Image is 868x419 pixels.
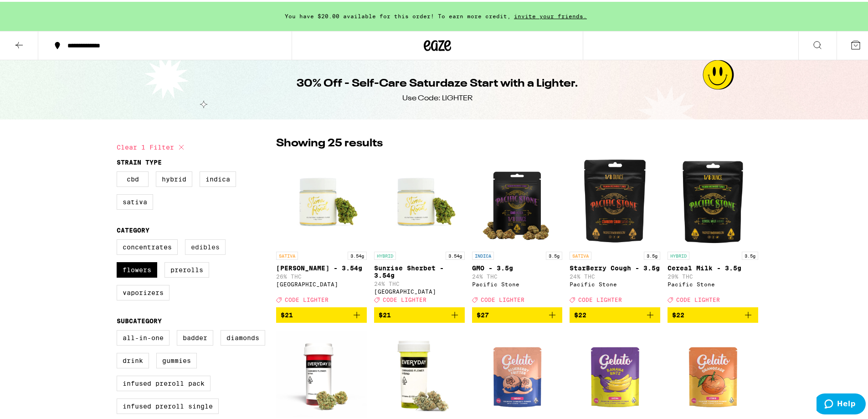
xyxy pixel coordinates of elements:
p: INDICA [472,250,494,258]
span: You have $20.00 available for this order! To earn more credit, [285,11,511,17]
label: Indica [200,170,236,185]
label: Drink [117,351,149,367]
label: Infused Preroll Pack [117,374,211,389]
p: 3.54g [446,250,465,258]
span: $21 [281,310,293,317]
p: Showing 25 results [276,134,383,150]
span: $22 [672,310,684,317]
a: Open page for GMO - 3.5g from Pacific Stone [472,154,563,305]
label: Sativa [117,192,153,208]
div: [GEOGRAPHIC_DATA] [374,287,465,293]
span: $27 [477,310,489,317]
span: CODE LIGHTER [383,295,426,301]
button: Clear 1 filter [117,134,187,157]
img: Pacific Stone - GMO - 3.5g [472,154,563,245]
p: 29% THC [668,272,758,278]
p: SATIVA [276,250,298,258]
label: Diamonds [221,328,265,344]
span: $21 [379,310,391,317]
div: Use Code: LIGHTER [402,92,473,102]
img: Pacific Stone - Cereal Milk - 3.5g [668,154,758,245]
p: 24% THC [570,272,660,278]
label: Concentrates [117,238,178,253]
button: Add to bag [276,305,367,321]
span: CODE LIGHTER [285,295,329,301]
label: Infused Preroll Single [117,397,219,412]
label: Flowers [117,260,157,276]
p: Cereal Milk - 3.5g [668,263,758,270]
label: All-In-One [117,328,169,344]
label: Hybrid [156,170,192,185]
p: SATIVA [570,250,591,258]
a: Open page for Sunrise Sherbet - 3.54g from Stone Road [374,154,465,305]
legend: Strain Type [117,157,162,164]
iframe: Opens a widget where you can find more information [817,392,866,414]
button: Add to bag [472,305,563,321]
p: 3.54g [348,250,367,258]
div: Pacific Stone [472,279,563,285]
label: Vaporizers [117,283,169,299]
img: Stone Road - Sunrise Sherbet - 3.54g [374,154,465,245]
legend: Category [117,225,149,232]
p: 3.5g [644,250,660,258]
label: Edibles [185,238,226,253]
div: Pacific Stone [668,279,758,285]
label: Prerolls [164,260,209,276]
h1: 30% Off - Self-Care Saturdaze Start with a Lighter. [297,74,578,90]
img: Pacific Stone - StarBerry Cough - 3.5g [570,154,660,245]
span: invite your friends. [511,11,590,17]
legend: Subcategory [117,316,162,323]
p: GMO - 3.5g [472,263,563,270]
label: Badder [177,328,213,344]
p: 24% THC [374,279,465,285]
p: Sunrise Sherbet - 3.54g [374,263,465,277]
span: CODE LIGHTER [481,295,524,301]
p: 26% THC [276,272,367,278]
a: Open page for Cereal Milk - 3.5g from Pacific Stone [668,154,758,305]
label: CBD [117,170,149,185]
span: $22 [574,310,586,317]
p: HYBRID [374,250,396,258]
p: 24% THC [472,272,563,278]
p: [PERSON_NAME] - 3.54g [276,263,367,270]
span: CODE LIGHTER [676,295,720,301]
span: CODE LIGHTER [578,295,622,301]
button: Add to bag [374,305,465,321]
a: Open page for StarBerry Cough - 3.5g from Pacific Stone [570,154,660,305]
label: Gummies [156,351,197,367]
div: [GEOGRAPHIC_DATA] [276,279,367,285]
p: HYBRID [668,250,689,258]
a: Open page for Lemon Jack - 3.54g from Stone Road [276,154,367,305]
button: Add to bag [570,305,660,321]
button: Add to bag [668,305,758,321]
p: 3.5g [742,250,758,258]
p: 3.5g [546,250,562,258]
div: Pacific Stone [570,279,660,285]
p: StarBerry Cough - 3.5g [570,263,660,270]
img: Stone Road - Lemon Jack - 3.54g [276,154,367,245]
